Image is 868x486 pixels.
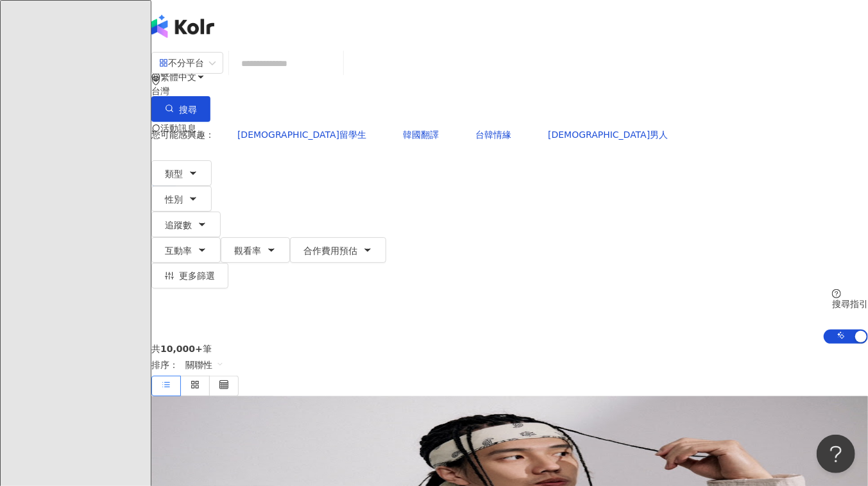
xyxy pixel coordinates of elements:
span: 韓國翻譯 [403,130,439,140]
span: 互動率 [165,246,192,256]
div: 排序： [151,354,868,376]
span: 觀看率 [234,246,261,256]
span: 性別 [165,194,183,205]
img: logo [151,15,214,38]
span: 10,000+ [160,344,203,354]
span: question-circle [832,289,841,298]
button: 韓國翻譯 [389,122,452,147]
button: 類型 [151,160,212,186]
span: 追蹤數 [165,220,192,230]
div: 不分平台 [159,53,204,73]
span: [DEMOGRAPHIC_DATA]男人 [548,130,668,140]
button: 台韓情緣 [462,122,525,147]
span: 活動訊息 [160,123,196,133]
button: 性別 [151,186,212,212]
span: 類型 [165,169,183,179]
button: 互動率 [151,237,221,263]
span: environment [151,76,160,85]
span: 更多篩選 [179,271,215,281]
button: 合作費用預估 [290,237,386,263]
span: [DEMOGRAPHIC_DATA]留學生 [237,130,366,140]
button: [DEMOGRAPHIC_DATA]留學生 [224,122,380,147]
iframe: Help Scout Beacon - Open [817,435,855,473]
span: 搜尋 [179,105,197,115]
span: 合作費用預估 [303,246,357,256]
div: 共 筆 [151,344,868,354]
button: 追蹤數 [151,212,221,237]
button: [DEMOGRAPHIC_DATA]男人 [534,122,681,147]
div: 搜尋指引 [832,299,868,309]
span: 關聯性 [185,355,224,375]
button: 搜尋 [151,96,210,122]
button: 觀看率 [221,237,290,263]
button: 更多篩選 [151,263,228,289]
span: 您可能感興趣： [151,130,214,140]
div: 台灣 [151,86,868,96]
span: 台韓情緣 [475,130,511,140]
span: appstore [159,58,168,67]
